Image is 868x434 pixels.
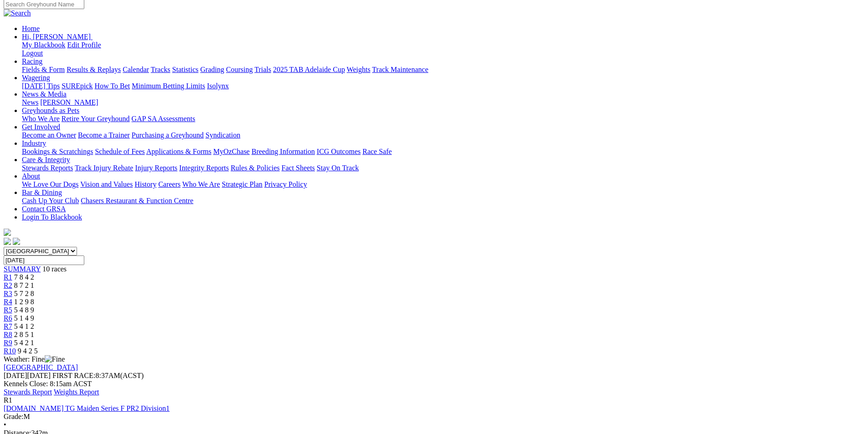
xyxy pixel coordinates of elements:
a: Who We Are [22,115,60,123]
a: Careers [158,180,180,188]
a: Wagering [22,74,50,82]
a: Injury Reports [135,164,177,172]
a: Privacy Policy [264,180,307,188]
a: Contact GRSA [22,205,66,213]
a: Applications & Forms [146,148,211,155]
span: Weather: Fine [4,355,65,363]
a: Coursing [226,66,253,73]
div: Hi, [PERSON_NAME] [22,41,864,57]
a: Care & Integrity [22,156,70,163]
span: R1 [4,273,12,281]
a: Integrity Reports [179,164,229,172]
div: Wagering [22,82,864,90]
a: ICG Outcomes [317,148,360,155]
span: Grade: [4,413,24,420]
a: Fields & Form [22,66,65,73]
a: GAP SA Assessments [132,115,195,123]
a: R8 [4,331,12,338]
div: Greyhounds as Pets [22,115,864,123]
span: R1 [4,396,12,404]
a: [DOMAIN_NAME] TG Maiden Series F PR2 Division1 [4,404,169,412]
a: Who We Are [182,180,220,188]
div: Get Involved [22,131,864,139]
a: R5 [4,306,12,314]
a: Statistics [172,66,199,73]
a: Bar & Dining [22,189,62,196]
a: Results & Replays [67,66,121,73]
a: R3 [4,290,12,297]
a: [PERSON_NAME] [40,98,98,106]
a: We Love Our Dogs [22,180,78,188]
a: Strategic Plan [222,180,262,188]
a: Isolynx [207,82,229,90]
a: Track Injury Rebate [75,164,133,172]
a: Logout [22,49,43,57]
a: News & Media [22,90,67,98]
div: Racing [22,66,864,74]
input: Select date [4,255,84,265]
span: 1 2 9 8 [14,298,34,306]
span: 5 4 8 9 [14,306,34,314]
a: R9 [4,339,12,347]
a: Trials [254,66,271,73]
img: Fine [45,355,65,363]
span: R6 [4,314,12,322]
a: R4 [4,298,12,306]
img: logo-grsa-white.png [4,229,11,236]
a: MyOzChase [213,148,250,155]
img: twitter.svg [13,238,20,245]
div: M [4,413,864,421]
span: 5 1 4 9 [14,314,34,322]
a: Fact Sheets [282,164,315,172]
a: Bookings & Scratchings [22,148,93,155]
a: Racing [22,57,42,65]
span: 10 races [42,265,67,273]
a: Purchasing a Greyhound [132,131,204,139]
a: Weights [347,66,370,73]
span: 9 4 2 5 [18,347,38,355]
div: Bar & Dining [22,197,864,205]
div: About [22,180,864,189]
a: R10 [4,347,16,355]
a: Get Involved [22,123,60,131]
a: R2 [4,281,12,289]
span: 7 8 4 2 [14,273,34,281]
a: Home [22,25,40,32]
span: 5 4 1 2 [14,322,34,330]
a: Race Safe [362,148,391,155]
a: Stewards Report [4,388,52,396]
a: Stay On Track [317,164,359,172]
span: FIRST RACE: [52,372,95,379]
a: [GEOGRAPHIC_DATA] [4,363,78,371]
a: SUREpick [62,82,92,90]
a: Chasers Restaurant & Function Centre [81,197,193,204]
a: Become an Owner [22,131,76,139]
a: Minimum Betting Limits [132,82,205,90]
a: [DATE] Tips [22,82,60,90]
span: SUMMARY [4,265,41,273]
a: About [22,172,40,180]
a: How To Bet [95,82,130,90]
a: Tracks [151,66,170,73]
a: Breeding Information [252,148,315,155]
div: Kennels Close: 8:15am ACST [4,380,864,388]
span: 8 7 2 1 [14,281,34,289]
a: Track Maintenance [372,66,428,73]
a: R7 [4,322,12,330]
a: History [134,180,156,188]
span: 5 4 2 1 [14,339,34,347]
a: Industry [22,139,46,147]
span: Hi, [PERSON_NAME] [22,33,91,41]
span: 8:37AM(ACST) [52,372,144,379]
a: Retire Your Greyhound [62,115,130,123]
a: Greyhounds as Pets [22,107,79,114]
a: Rules & Policies [231,164,280,172]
